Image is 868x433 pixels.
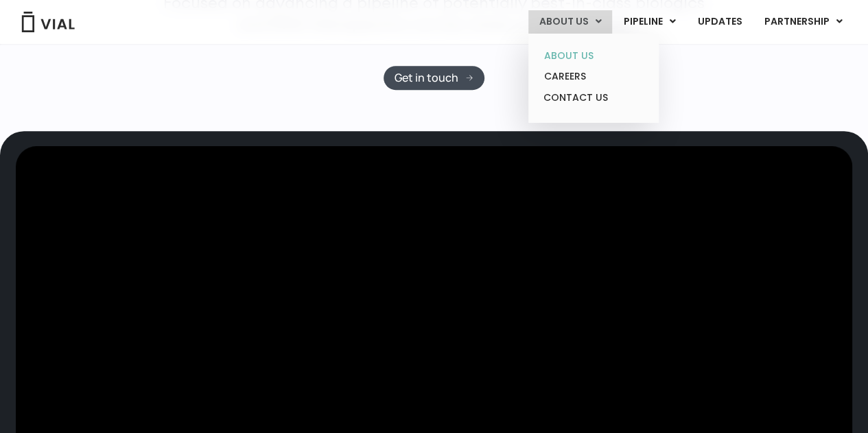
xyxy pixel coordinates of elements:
[528,10,612,34] a: ABOUT USMenu Toggle
[687,10,753,34] a: UPDATES
[533,87,653,109] a: CONTACT US
[533,45,653,67] a: ABOUT US
[21,12,75,32] img: Vial Logo
[613,10,686,34] a: PIPELINEMenu Toggle
[384,66,484,90] a: Get in touch
[753,10,854,34] a: PARTNERSHIPMenu Toggle
[395,73,458,83] span: Get in touch
[533,66,653,87] a: CAREERS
